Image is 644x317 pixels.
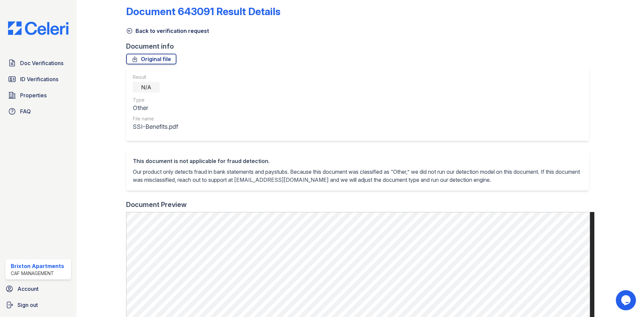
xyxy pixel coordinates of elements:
[11,262,64,270] div: Brixton Apartments
[133,103,178,113] div: Other
[5,72,71,86] a: ID Verifications
[20,107,31,115] span: FAQ
[133,74,178,81] div: Result
[20,91,47,99] span: Properties
[133,122,178,131] div: SSI-Benefits.pdf
[616,290,637,310] iframe: chat widget
[126,54,176,64] a: Original file
[3,298,74,312] a: Sign out
[126,200,187,209] div: Document Preview
[3,21,74,35] img: CE_Logo_Blue-a8612792a0a2168367f1c8372b55b34899dd931a85d93a1a3d3e32e68fde9ad4.png
[133,168,582,184] p: Our product only detects fraud in bank statements and paystubs. Because this document was classif...
[133,157,582,165] div: This document is not applicable for fraud detection.
[133,115,178,122] div: File name
[5,56,71,70] a: Doc Verifications
[20,59,63,67] span: Doc Verifications
[20,75,58,83] span: ID Verifications
[126,42,594,51] div: Document info
[3,282,74,296] a: Account
[17,301,38,309] span: Sign out
[133,97,178,103] div: Type
[17,285,39,293] span: Account
[5,105,71,118] a: FAQ
[126,5,280,17] a: Document 643091 Result Details
[5,89,71,102] a: Properties
[133,82,160,93] div: N/A
[126,27,209,35] a: Back to verification request
[11,270,64,277] div: CAF Management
